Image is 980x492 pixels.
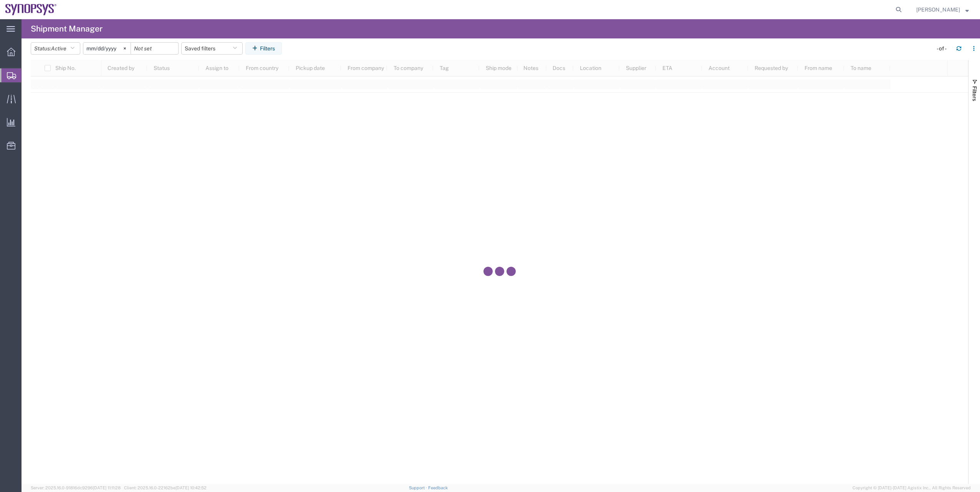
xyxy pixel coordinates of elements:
[131,43,178,54] input: Not set
[51,45,66,52] span: Active
[428,485,448,490] a: Feedback
[409,485,428,490] a: Support
[245,42,282,55] button: Filters
[175,485,207,490] span: [DATE] 10:42:52
[31,19,103,38] h4: Shipment Manager
[31,42,80,55] button: Status:Active
[124,485,207,490] span: Client: 2025.16.0-22162be
[31,485,121,490] span: Server: 2025.16.0-91816dc9296
[93,485,121,490] span: [DATE] 11:11:28
[916,5,960,14] span: Rachelle Varela
[181,42,243,55] button: Saved filters
[916,5,969,14] button: [PERSON_NAME]
[937,45,950,53] div: - of -
[5,4,57,15] img: logo
[972,86,978,101] span: Filters
[83,43,131,54] input: Not set
[853,485,971,491] span: Copyright © [DATE]-[DATE] Agistix Inc., All Rights Reserved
